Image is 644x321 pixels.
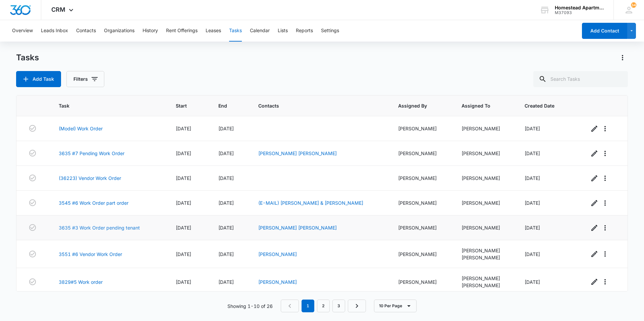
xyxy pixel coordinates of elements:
a: 3545 #6 Work Order part order [59,199,128,206]
input: Search Tasks [533,71,628,87]
button: History [143,20,158,42]
div: [PERSON_NAME] [398,150,445,157]
div: [PERSON_NAME] [398,251,445,258]
span: [DATE] [218,200,234,206]
div: [PERSON_NAME] [462,175,508,182]
button: Calendar [250,20,270,42]
span: [DATE] [525,225,540,231]
div: account id [555,10,604,15]
span: [DATE] [176,200,191,206]
div: [PERSON_NAME] [462,282,508,289]
span: Assigned To [462,102,499,109]
span: [DATE] [218,175,234,181]
a: 3635 #3 Work Order pending tenant [59,224,140,231]
button: 10 Per Page [374,300,417,312]
div: [PERSON_NAME] [398,125,445,132]
span: [DATE] [218,251,234,257]
button: Rent Offerings [166,20,198,42]
a: (E-MAIL) [PERSON_NAME] & [PERSON_NAME] [258,200,363,206]
div: [PERSON_NAME] [398,199,445,206]
h1: Tasks [16,53,39,63]
span: [DATE] [176,279,191,285]
span: [DATE] [218,225,234,231]
a: (36223) Vendor Work Order [59,175,121,182]
span: [DATE] [525,251,540,257]
span: [DATE] [176,175,191,181]
span: [DATE] [218,126,234,131]
button: Lists [278,20,288,42]
button: Settings [321,20,339,42]
a: Next Page [348,300,366,312]
button: Contacts [76,20,96,42]
div: [PERSON_NAME] [462,254,508,261]
div: [PERSON_NAME] [462,125,508,132]
button: Overview [12,20,33,42]
button: Tasks [229,20,242,42]
a: 3635 #7 Pending Work Order [59,150,124,157]
span: [DATE] [176,251,191,257]
a: (Model) Work Order [59,125,103,132]
button: Reports [296,20,313,42]
span: End [218,102,232,109]
span: [DATE] [525,279,540,285]
span: [DATE] [218,279,234,285]
button: Add Task [16,71,61,87]
div: [PERSON_NAME] [462,275,508,282]
a: 3829#5 Work order [59,278,103,285]
div: [PERSON_NAME] [462,199,508,206]
button: Organizations [104,20,135,42]
span: Created Date [525,102,563,109]
div: account name [555,5,604,10]
div: [PERSON_NAME] [462,150,508,157]
nav: Pagination [281,300,366,312]
button: Leases [206,20,221,42]
p: Showing 1-10 of 26 [227,303,273,310]
div: [PERSON_NAME] [398,175,445,182]
span: [DATE] [525,200,540,206]
span: [DATE] [176,225,191,231]
span: [DATE] [218,150,234,156]
div: [PERSON_NAME] [462,224,508,231]
a: Page 3 [332,300,345,312]
span: Task [59,102,150,109]
span: [DATE] [525,126,540,131]
div: notifications count [631,2,636,8]
span: [DATE] [525,150,540,156]
span: Start [176,102,193,109]
a: [PERSON_NAME] [PERSON_NAME] [258,150,337,156]
a: [PERSON_NAME] [258,279,297,285]
span: 34 [631,2,636,8]
span: Assigned By [398,102,435,109]
span: [DATE] [525,175,540,181]
button: Add Contact [582,23,627,39]
a: [PERSON_NAME] [PERSON_NAME] [258,225,337,231]
em: 1 [302,300,314,312]
span: CRM [51,6,65,13]
a: Page 2 [317,300,330,312]
a: [PERSON_NAME] [258,251,297,257]
button: Leads Inbox [41,20,68,42]
button: Filters [66,71,104,87]
span: [DATE] [176,126,191,131]
button: Actions [617,52,628,63]
a: 3551 #6 Vendor Work Order [59,251,122,258]
span: [DATE] [176,150,191,156]
div: [PERSON_NAME] [398,224,445,231]
div: [PERSON_NAME] [398,278,445,285]
span: Contacts [258,102,372,109]
div: [PERSON_NAME] [462,247,508,254]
